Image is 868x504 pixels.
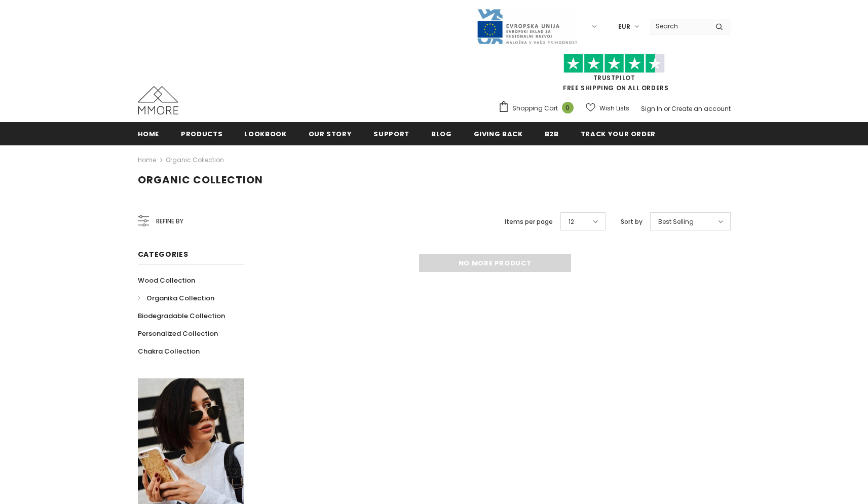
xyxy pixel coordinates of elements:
[138,276,195,285] span: Wood Collection
[431,122,452,145] a: Blog
[545,129,559,139] span: B2B
[138,342,200,360] a: Chakra Collection
[138,173,263,187] span: Organic Collection
[545,122,559,145] a: B2B
[563,54,665,73] img: Trust Pilot Stars
[476,22,578,30] a: Javni Razpis
[181,129,222,139] span: Products
[244,129,286,139] span: Lookbook
[593,73,635,82] a: Trustpilot
[658,217,694,227] span: Best Selling
[309,129,352,139] span: Our Story
[373,122,409,145] a: support
[166,156,224,164] a: Organic Collection
[498,101,579,116] a: Shopping Cart 0
[618,22,630,32] span: EUR
[138,289,214,307] a: Organika Collection
[138,129,160,139] span: Home
[138,329,218,338] span: Personalized Collection
[138,307,225,325] a: Biodegradable Collection
[671,104,731,113] a: Create an account
[146,293,214,303] span: Organika Collection
[599,103,629,113] span: Wish Lists
[138,154,156,166] a: Home
[562,102,574,113] span: 0
[505,217,553,227] label: Items per page
[474,122,523,145] a: Giving back
[138,272,195,289] a: Wood Collection
[512,103,558,113] span: Shopping Cart
[156,216,183,227] span: Refine by
[138,249,188,259] span: Categories
[244,122,286,145] a: Lookbook
[138,86,178,114] img: MMORE Cases
[664,104,670,113] span: or
[498,58,731,92] span: FREE SHIPPING ON ALL ORDERS
[373,129,409,139] span: support
[476,8,578,45] img: Javni Razpis
[581,129,656,139] span: Track your order
[586,99,629,117] a: Wish Lists
[138,311,225,321] span: Biodegradable Collection
[474,129,523,139] span: Giving back
[621,217,643,227] label: Sort by
[641,104,662,113] a: Sign In
[309,122,352,145] a: Our Story
[581,122,656,145] a: Track your order
[138,346,200,356] span: Chakra Collection
[650,19,708,33] input: Search Site
[138,122,160,145] a: Home
[569,217,574,227] span: 12
[431,129,452,139] span: Blog
[181,122,222,145] a: Products
[138,325,218,342] a: Personalized Collection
